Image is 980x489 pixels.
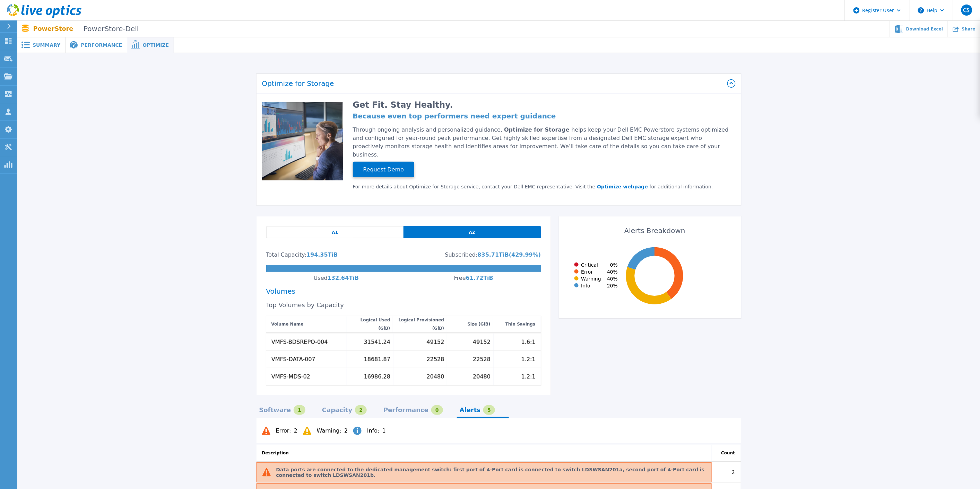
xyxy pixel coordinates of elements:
[509,252,541,258] div: ( 429.99 %)
[431,405,443,415] div: 0
[483,405,495,415] div: 5
[33,43,60,47] span: Summary
[259,407,291,413] div: Software
[271,374,310,379] div: VMFS-MDS-02
[364,339,390,345] div: 31541.24
[294,428,297,434] span: 2
[353,126,731,159] div: Through ongoing analysis and personalized guidance, helps keep your Dell EMC Powerstore systems o...
[364,356,390,362] div: 18681.87
[271,356,315,362] div: VMFS-DATA-007
[473,339,491,345] div: 49152
[33,25,139,33] p: PowerStore
[353,184,731,189] div: For more details about Optimize for Storage service, contact your Dell EMC representative. Visit ...
[906,27,943,31] span: Download Excel
[314,275,328,281] div: Used
[712,445,741,461] div: Toggle SortBy
[349,316,390,332] div: Logical Used (GiB)
[426,374,444,379] div: 20480
[364,374,390,379] div: 16986.28
[383,407,428,413] div: Performance
[306,252,338,258] div: 194.35 TiB
[596,184,650,189] a: Optimize webpage
[504,126,571,133] span: Optimize for Storage
[262,450,289,456] div: Description
[521,339,535,345] div: 1.6:1
[721,450,735,456] div: Count
[276,467,711,478] p: Data ports are connected to the dedicated management switch: first port of 4-Port card is connect...
[262,102,343,181] img: Optimize Promo
[521,356,535,362] div: 1.2:1
[81,43,122,47] span: Performance
[962,27,975,31] span: Share
[460,407,481,413] div: Alerts
[607,269,618,275] span: 40 %
[478,252,509,258] div: 835.71 TiB
[262,80,727,87] h2: Optimize for Storage
[454,275,466,281] div: Free
[505,320,536,328] div: Thin Savings
[572,262,598,268] div: Critical
[257,445,712,461] div: Toggle SortBy
[344,428,348,434] span: 2
[353,102,731,108] h2: Get Fit. Stay Healthy.
[271,320,304,328] div: Volume Name
[317,428,341,434] span: Warning :
[266,288,541,294] div: Volumes
[607,283,618,288] span: 20 %
[572,276,601,282] div: Warning
[396,316,444,332] div: Logical Provisioned (GiB)
[572,269,593,275] div: Error
[266,302,541,308] div: Top Volumes by Capacity
[466,275,493,281] div: 61.72 TiB
[322,407,353,413] div: Capacity
[332,230,338,235] span: A1
[266,252,307,258] div: Total Capacity:
[712,462,741,483] div: 2
[468,320,491,328] div: Size (GiB)
[426,356,444,362] div: 22528
[328,275,359,281] div: 132.64 TiB
[271,339,328,345] div: VMFS-BDSREPO-004
[355,405,367,415] div: 2
[610,262,618,268] span: 0 %
[572,283,591,288] div: Info
[142,43,169,47] span: Optimize
[445,252,478,258] div: Subscribed:
[521,374,535,379] div: 1.2:1
[473,356,491,362] div: 22528
[963,7,970,13] span: CS
[473,374,491,379] div: 20480
[367,428,380,434] span: Info :
[353,113,731,119] h4: Because even top performers need expert guidance
[361,166,407,174] span: Request Demo
[79,25,139,33] span: PowerStore-Dell
[607,276,618,282] span: 40 %
[294,405,305,415] div: 1
[426,339,444,345] div: 49152
[276,428,291,434] span: Error :
[469,230,475,235] span: A2
[569,221,741,239] div: Alerts Breakdown
[382,428,386,434] span: 1
[353,162,415,177] button: Request Demo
